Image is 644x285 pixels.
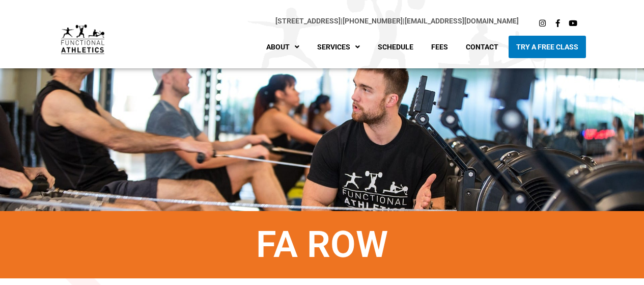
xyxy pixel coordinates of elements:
a: Contact [458,36,506,58]
a: Services [310,36,368,58]
a: Fees [424,36,456,58]
a: [STREET_ADDRESS] [275,17,341,25]
img: default-logo [61,24,104,54]
a: About [259,36,307,58]
h1: FA Row [15,226,629,263]
a: Try A Free Class [509,36,586,58]
p: | [125,15,519,27]
a: Schedule [370,36,421,58]
a: [PHONE_NUMBER] [343,17,403,25]
a: [EMAIL_ADDRESS][DOMAIN_NAME] [405,17,519,25]
span: | [275,17,343,25]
